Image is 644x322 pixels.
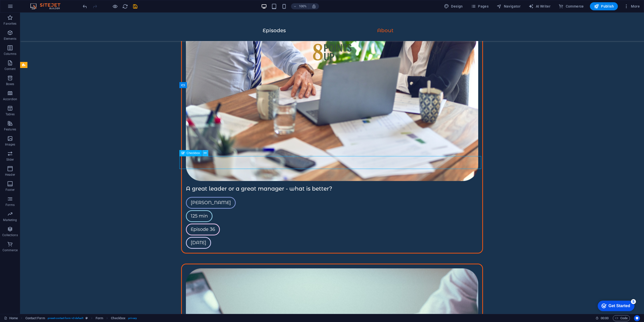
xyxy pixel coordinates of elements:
[495,2,522,10] button: Navigator
[590,2,618,10] button: Publish
[556,2,586,10] button: Commerce
[3,218,17,222] p: Marketing
[622,2,642,10] button: More
[6,203,15,207] p: Forms
[37,1,42,6] div: 5
[128,315,137,321] span: . privacy
[122,4,128,9] i: Reload page
[615,315,628,321] span: Code
[86,317,88,319] i: This element is a customizable preset
[604,316,605,320] span: :
[82,4,88,9] i: Undo: Change email text (Ctrl+Z)
[4,127,16,131] p: Features
[4,22,16,26] p: Favorites
[112,3,118,9] button: Click here to leave preview mode and continue editing
[444,4,463,9] span: Design
[595,315,609,321] h6: Session time
[122,3,128,9] button: reload
[96,315,103,321] span: Click to select. Double-click to edit
[601,315,609,321] span: 00 00
[6,112,15,116] p: Tables
[442,2,465,10] div: Design (Ctrl+Alt+Y)
[6,82,14,86] p: Boxes
[2,233,18,237] p: Collections
[4,37,17,41] p: Elements
[132,3,138,9] button: save
[442,2,465,10] button: Design
[291,3,309,9] button: 100%
[299,3,307,9] h6: 100%
[634,315,640,321] button: Usercentrics
[82,3,88,9] button: undo
[3,248,18,252] p: Commerce
[469,2,491,10] button: Pages
[594,4,614,9] span: Publish
[15,6,36,10] div: Get Started
[527,2,552,10] button: AI Writer
[529,4,550,9] span: AI Writer
[312,4,316,9] i: On resize automatically adjust zoom level to fit chosen device.
[25,315,45,321] span: Click to select. Double-click to edit
[132,4,138,9] i: Save (Ctrl+S)
[187,152,200,155] span: Checkbox
[5,173,15,177] p: Header
[111,315,126,321] span: Click to select. Double-click to edit
[25,315,137,321] nav: breadcrumb
[4,52,16,56] p: Columns
[4,315,18,321] a: Click to cancel selection. Double-click to open Pages
[5,142,15,147] p: Images
[471,4,489,9] span: Pages
[29,3,67,9] img: Editor Logo
[497,4,520,9] span: Navigator
[5,67,16,71] p: Content
[624,4,640,9] span: More
[3,97,17,101] p: Accordion
[6,158,14,162] p: Slider
[613,315,630,321] button: Code
[558,4,584,9] span: Commerce
[47,315,84,321] span: . preset-contact-form-v3-default
[6,188,15,192] p: Footer
[4,3,41,13] div: Get Started 5 items remaining, 0% complete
